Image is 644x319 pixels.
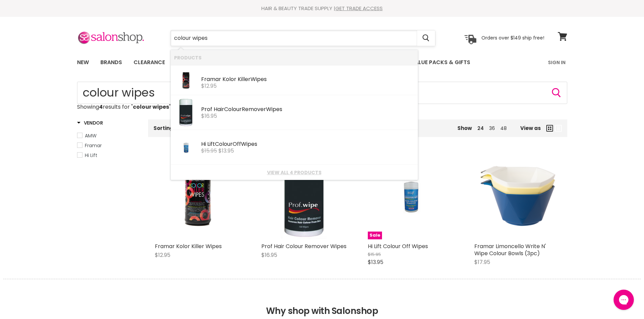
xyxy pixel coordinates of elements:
b: Colour [215,140,233,148]
span: $12.95 [201,82,217,90]
a: Sign In [544,55,570,70]
img: WIPES01_200x.jpg [176,133,195,162]
a: Hi Lift [77,152,140,159]
b: Wipes [266,105,282,113]
a: New [72,55,94,70]
a: View all 4 products [174,170,414,175]
span: $16.95 [201,112,217,120]
b: Wipes [251,75,267,83]
div: HAIR & BEAUTY TRADE SUPPLY | [69,5,576,12]
a: Prof Hair Colour Remover Wipes [261,153,348,239]
button: Search [417,30,435,46]
a: Value Packs & Gifts [406,55,475,70]
b: Colour [224,105,242,113]
span: Hi Lift [85,152,97,159]
img: Framar Kolor Killer Wipes [155,153,241,239]
span: $16.95 [261,251,277,259]
s: $15.95 [201,147,217,155]
img: kolor-killer-wipes-main_200x.jpg [174,69,198,92]
img: 2819989_200x.jpg [176,99,195,127]
div: Prof Hair Remover [201,106,414,113]
span: Framar [85,142,102,149]
a: AMW [77,132,140,139]
form: Product [170,30,435,46]
span: View as [520,125,541,131]
li: Products: Prof Hair Colour Remover Wipes [171,95,418,130]
span: Show [457,125,472,132]
h3: Vendor [77,119,103,126]
p: Showing results for " " [77,104,567,110]
input: Search [171,30,417,46]
span: $13.95 [368,258,383,266]
li: Products [171,50,418,65]
label: Sorting [153,125,173,131]
li: Products: Hi Lift Colour Off Wipes [171,130,418,165]
b: Wipes [241,140,257,148]
img: Prof Hair Colour Remover Wipes [276,153,333,239]
li: View All [171,165,418,180]
a: Framar [77,142,140,149]
a: Prof Hair Colour Remover Wipes [261,242,347,250]
li: Products: Framar Kolor Killer Wipes [171,65,418,95]
img: Framar Limoncello Write N' Wipe Colour Bowls (3pc) [474,153,560,239]
a: 24 [477,125,484,132]
form: Product [77,82,567,104]
p: Orders over $149 ship free! [481,35,544,41]
a: Hi Lift Colour Off WipesSale [368,153,454,239]
a: Clearance [128,55,170,70]
span: $13.95 [218,147,234,155]
a: Brands [95,55,127,70]
a: 48 [500,125,507,132]
span: AMW [85,132,97,139]
a: Framar Limoncello Write N' Wipe Colour Bowls (3pc) [474,242,546,257]
button: Search [551,87,562,98]
span: $17.95 [474,258,490,266]
a: GET TRADE ACCESS [335,5,383,12]
a: Framar Kolor Killer Wipes [155,242,222,250]
div: Framar Kolor Killer [201,76,414,83]
span: Sale [368,232,382,239]
nav: Main [69,53,576,72]
span: $15.95 [368,251,381,258]
ul: Main menu [72,53,510,72]
img: Hi Lift Colour Off Wipes [382,153,439,239]
div: Hi Lift Off [201,141,414,148]
input: Search [77,82,567,104]
span: $12.95 [155,251,170,259]
strong: 4 [99,103,103,111]
a: 36 [489,125,495,132]
iframe: Gorgias live chat messenger [610,287,637,312]
a: Hi Lift Colour Off Wipes [368,242,428,250]
strong: colour wipes [133,103,169,111]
